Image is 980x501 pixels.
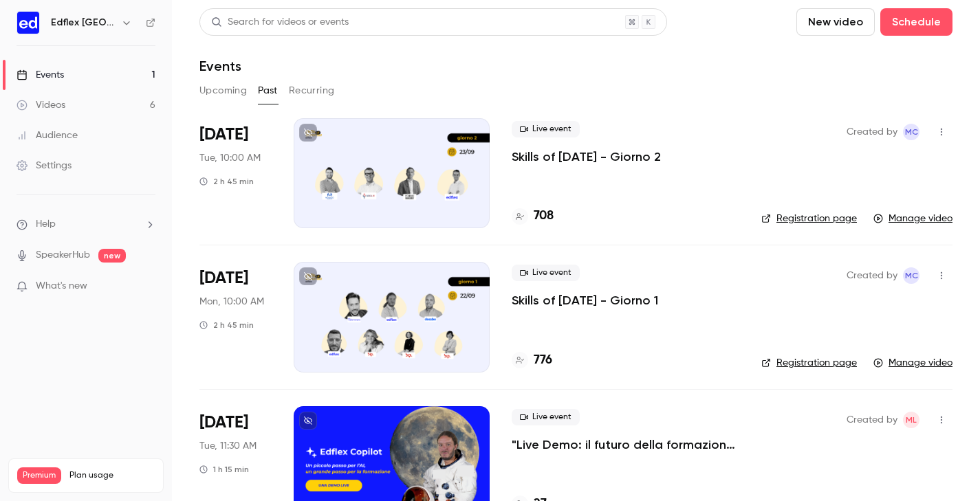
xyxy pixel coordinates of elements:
button: Past [258,80,278,102]
span: Created by [847,412,897,428]
span: Premium [17,467,61,484]
span: Live event [512,265,580,281]
a: 708 [512,207,554,225]
a: Registration page [761,212,857,225]
span: maria giovanna lanfranchi [903,412,919,428]
a: Manage video [873,356,952,370]
span: Help [36,217,56,232]
button: Schedule [880,8,952,36]
div: 1 h 15 min [199,464,249,475]
div: 2 h 45 min [199,176,254,187]
span: Tue, 11:30 AM [199,439,257,453]
span: What's new [36,279,87,293]
div: Audience [17,129,78,142]
a: 776 [512,351,552,370]
img: Edflex Italy [17,12,39,34]
h1: Events [199,58,241,74]
div: Sep 23 Tue, 10:00 AM (Europe/Berlin) [199,118,272,228]
button: Upcoming [199,80,247,102]
a: Manage video [873,212,952,225]
span: MC [905,267,918,284]
span: [DATE] [199,124,248,146]
span: new [98,249,126,263]
span: Created by [847,124,897,140]
span: Mon, 10:00 AM [199,295,264,309]
div: 2 h 45 min [199,320,254,331]
h4: 776 [534,351,552,370]
span: Plan usage [69,470,155,481]
li: help-dropdown-opener [17,217,155,232]
a: Skills of [DATE] - Giorno 1 [512,292,658,309]
div: Settings [17,159,72,172]
span: Live event [512,409,580,425]
span: Manon Cousin [903,124,919,140]
a: SpeakerHub [36,248,90,263]
a: Skills of [DATE] - Giorno 2 [512,148,661,165]
h4: 708 [534,207,554,225]
span: Live event [512,121,580,137]
span: [DATE] [199,412,248,434]
span: Created by [847,267,897,284]
iframe: Noticeable Trigger [139,280,155,293]
span: [DATE] [199,267,248,289]
h6: Edflex [GEOGRAPHIC_DATA] [51,16,116,30]
div: Search for videos or events [211,15,349,30]
div: Events [17,68,64,82]
span: ml [906,412,917,428]
a: "Live Demo: il futuro della formazione con Edflex Copilot" [512,436,739,453]
button: Recurring [289,80,335,102]
div: Sep 22 Mon, 10:00 AM (Europe/Berlin) [199,262,272,372]
span: Manon Cousin [903,267,919,284]
div: Videos [17,98,65,112]
span: Tue, 10:00 AM [199,151,261,165]
span: MC [905,124,918,140]
a: Registration page [761,356,857,370]
button: New video [796,8,875,36]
